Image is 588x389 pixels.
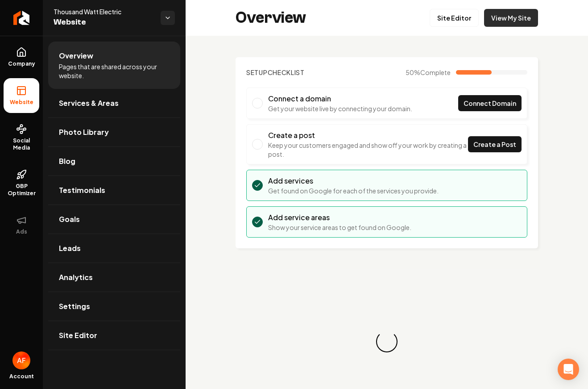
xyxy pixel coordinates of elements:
span: Connect Domain [464,99,516,108]
h3: Add service areas [268,212,411,223]
span: Complete [420,68,451,76]
span: Account [9,373,34,380]
span: Pages that are shared across your website. [59,62,170,80]
span: Create a Post [473,140,516,149]
a: Analytics [48,263,180,292]
img: Rebolt Logo [13,11,30,25]
span: Social Media [4,137,39,151]
a: GBP Optimizer [4,162,39,204]
span: Website [54,16,153,29]
span: 50 % [406,68,451,77]
span: Services & Areas [59,98,119,109]
span: Testimonials [59,185,105,196]
span: Leads [59,243,81,254]
span: Setup [246,68,268,76]
span: Company [4,60,39,67]
h3: Create a post [268,130,468,141]
div: Loading [373,328,400,355]
a: Photo Library [48,118,180,146]
p: Get found on Google for each of the services you provide. [268,186,439,195]
a: Settings [48,292,180,321]
p: Keep your customers engaged and show off your work by creating a post. [268,141,468,159]
span: Settings [59,301,90,312]
span: Goals [59,214,80,225]
a: Company [4,40,39,75]
span: Blog [59,156,75,167]
p: Show your service areas to get found on Google. [268,223,411,232]
a: Testimonials [48,176,180,205]
h3: Connect a domain [268,93,412,104]
a: Leads [48,234,180,263]
div: Open Intercom Messenger [558,359,579,380]
a: Social Media [4,117,39,159]
h2: Checklist [246,68,305,77]
button: Open user button [12,351,30,369]
span: Photo Library [59,127,109,138]
h3: Add services [268,176,439,186]
a: Services & Areas [48,89,180,117]
a: Blog [48,147,180,176]
a: Connect Domain [458,95,522,111]
h2: Overview [236,9,306,27]
a: Create a Post [468,136,522,152]
span: Website [6,99,37,106]
a: Goals [48,205,180,234]
span: Thousand Watt Electric [54,7,153,16]
span: Analytics [59,272,93,283]
img: Avan Fahimi [12,351,30,369]
a: Site Editor [430,9,479,27]
a: View My Site [484,9,538,27]
span: Overview [59,50,93,61]
button: Ads [4,208,39,243]
span: GBP Optimizer [4,183,39,197]
span: Ads [12,228,31,235]
span: Site Editor [59,330,97,341]
a: Site Editor [48,321,180,350]
p: Get your website live by connecting your domain. [268,104,412,113]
